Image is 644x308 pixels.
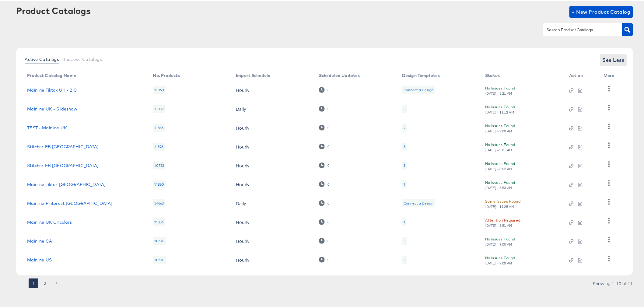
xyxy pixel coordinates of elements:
[327,143,330,148] div: 0
[27,256,52,261] a: Mainline US
[402,160,407,168] div: 3
[231,174,314,193] td: Hourly
[27,200,112,205] a: Mainline Pinterest [GEOGRAPHIC_DATA]
[327,219,330,223] div: 0
[319,218,330,224] div: 0
[231,155,314,174] td: Hourly
[153,217,165,225] div: 11836
[404,219,405,223] div: 1
[153,72,180,77] div: No. Products
[319,199,330,205] div: 0
[327,124,330,129] div: 0
[327,181,330,185] div: 0
[153,142,165,149] div: 11398
[153,85,166,93] div: 11860
[402,198,435,206] div: Connect a Design
[402,217,407,225] div: 1
[327,106,330,110] div: 0
[402,142,407,149] div: 3
[402,123,407,131] div: 2
[27,237,52,242] a: Mainline CA
[319,142,330,148] div: 0
[599,70,622,79] th: More
[52,277,61,287] button: Go to next page
[153,236,166,244] div: 10670
[27,162,99,167] a: Stitcher FB [GEOGRAPHIC_DATA]
[319,237,330,243] div: 0
[404,237,405,242] div: 3
[16,5,90,14] div: Product Catalogs
[319,124,330,129] div: 0
[402,255,407,263] div: 3
[27,72,76,77] div: Product Catalog Name
[402,85,435,93] div: Connect a Design
[16,277,62,287] nav: pagination navigation
[485,216,520,222] div: Attention Required
[319,105,330,110] div: 0
[64,56,102,61] span: Inactive Catalogs
[404,162,405,167] div: 3
[319,161,330,167] div: 0
[485,197,521,203] div: Some Issues Found
[327,162,330,166] div: 0
[402,179,407,187] div: 1
[319,72,360,77] div: Scheduled Updates
[153,104,165,112] div: 11839
[404,124,405,129] div: 2
[327,238,330,242] div: 0
[27,181,106,186] a: Mainline Tiktok [GEOGRAPHIC_DATA]
[153,198,166,206] div: 54663
[404,256,405,261] div: 3
[231,230,314,249] td: Hourly
[319,256,330,261] div: 0
[231,212,314,230] td: Hourly
[485,203,515,208] div: [DATE] - 11:25 AM
[485,222,513,226] div: [DATE] - 8:51 AM
[231,136,314,155] td: Hourly
[231,249,314,268] td: Hourly
[327,200,330,204] div: 0
[153,255,166,263] div: 10670
[236,72,270,77] div: Import Schedule
[404,105,405,110] div: 3
[27,143,99,148] a: Stitcher FB [GEOGRAPHIC_DATA]
[40,277,50,287] button: Go to page 2
[231,117,314,136] td: Hourly
[485,197,521,208] button: Some Issues Found[DATE] - 11:25 AM
[404,143,405,148] div: 3
[402,104,407,112] div: 3
[27,105,77,110] a: Mainline UK - Slideshow
[404,86,433,91] div: Connect a Design
[231,98,314,117] td: Daily
[27,124,67,129] a: TEST - Mainline UK
[603,54,625,63] span: See Less
[153,179,166,187] div: 11860
[27,86,77,91] a: Mainline Tiktok UK - 2.0
[402,236,407,244] div: 3
[572,6,631,15] span: + New Product Catalog
[27,219,72,223] a: Mainline UK Circulars
[25,56,59,61] span: Active Catalogs
[153,160,166,168] div: 10722
[564,70,599,79] th: Action
[327,87,330,91] div: 0
[231,79,314,98] td: Hourly
[404,200,433,205] div: Connect a Design
[319,86,330,92] div: 0
[404,181,405,186] div: 1
[600,53,627,65] button: See Less
[569,5,633,17] button: + New Product Catalog
[153,123,165,131] div: 11836
[485,216,520,226] button: Attention Required[DATE] - 8:51 AM
[29,277,38,287] button: page 1
[231,193,314,212] td: Daily
[402,72,440,77] div: Design Templates
[593,280,633,284] div: Showing 1–10 of 11
[481,70,565,79] th: Status
[319,180,330,186] div: 0
[545,25,610,32] input: Search Product Catalogs
[327,257,330,261] div: 0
